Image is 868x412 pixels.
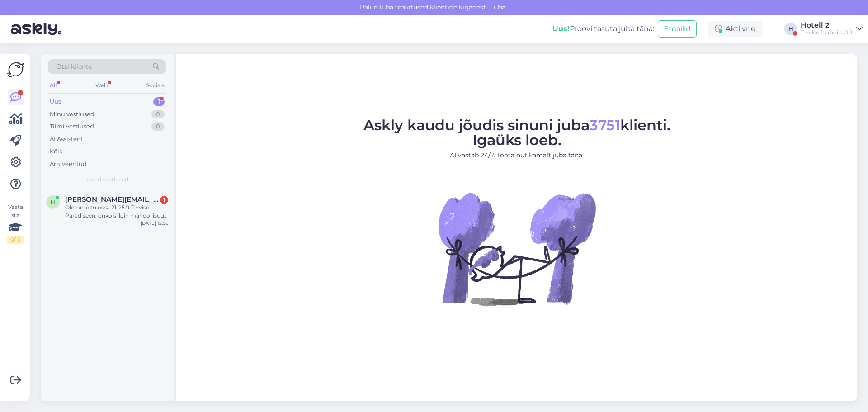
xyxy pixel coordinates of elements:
[65,204,168,220] div: Olemme tulossa 21-25.9 Tervise Paradiseen, onko silloin mahdollisuus saada kosmetologi palveluita?
[50,160,87,169] div: Arhiveeritud
[7,203,24,244] div: Vaata siia
[658,20,697,38] button: Emailid
[50,135,83,144] div: AI Assistent
[435,167,598,330] img: No Chat active
[363,151,670,160] p: AI vastab 24/7. Tööta nutikamalt juba täna.
[7,236,24,244] div: 0 / 3
[801,22,863,36] a: Hotell 2Tervise Paradiis OÜ
[552,24,654,34] div: Proovi tasuta juba täna:
[151,122,165,131] div: 0
[48,80,58,91] div: All
[50,147,63,156] div: Kõik
[50,97,61,106] div: Uus
[56,62,92,71] span: Otsi kliente
[552,24,570,33] b: Uus!
[50,110,94,119] div: Minu vestlused
[801,22,853,29] div: Hotell 2
[153,97,165,106] div: 1
[7,61,24,78] img: Askly Logo
[94,80,109,91] div: Web
[144,80,166,91] div: Socials
[50,122,94,131] div: Tiimi vestlused
[590,116,620,134] span: 3751
[65,195,159,204] span: hannele.tukiainen@gmail.com
[151,110,165,119] div: 0
[801,29,853,36] div: Tervise Paradiis OÜ
[708,21,763,37] div: Aktiivne
[86,175,128,184] span: Uued vestlused
[363,116,670,149] span: Askly kaudu jõudis sinuni juba klienti. Igaüks loeb.
[160,196,168,204] div: 1
[487,3,508,11] span: Luba
[51,199,55,205] span: h
[141,220,168,227] div: [DATE] 12:56
[784,23,797,35] div: H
